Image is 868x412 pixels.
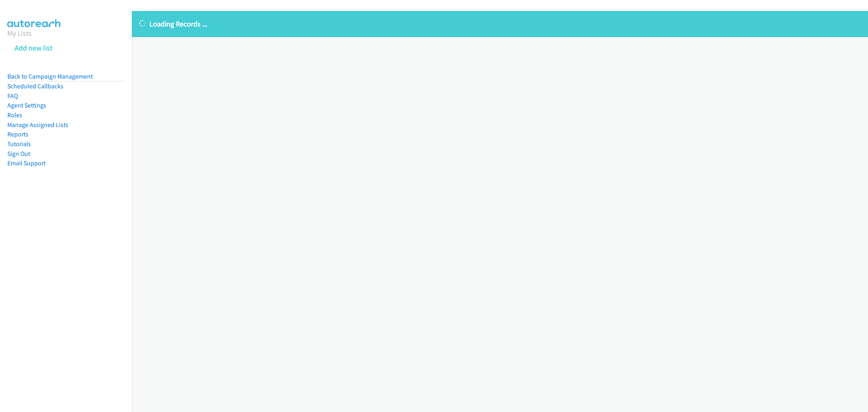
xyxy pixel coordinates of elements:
a: Scheduled Callbacks [7,82,63,90]
a: My Lists [7,28,32,38]
a: Manage Assigned Lists [7,121,68,129]
a: Add new list [15,43,52,53]
p: Loading Records ... [139,18,861,29]
a: Reports [7,130,28,138]
a: Roles [7,111,22,119]
a: Agent Settings [7,101,46,109]
a: Sign Out [7,150,30,158]
a: Email Support [7,159,46,167]
a: Tutorials [7,140,31,148]
a: FAQ [7,92,18,100]
a: Back to Campaign Management [7,72,93,80]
